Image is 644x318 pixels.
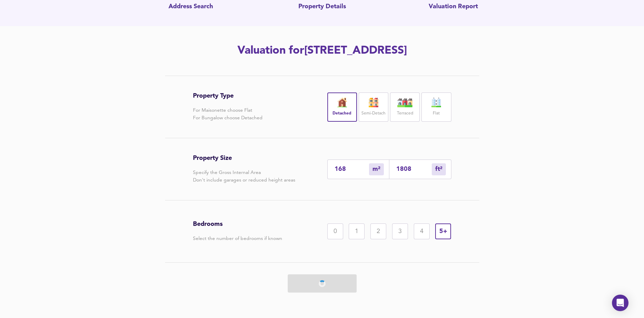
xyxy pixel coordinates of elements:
p: Property Details [298,2,346,11]
input: Sqft [396,165,432,173]
div: 4 [414,223,430,239]
label: Flat [433,109,440,118]
h3: Property Size [193,154,295,162]
div: Open Intercom Messenger [612,295,628,311]
p: For Maisonette choose Flat For Bungalow choose Detached [193,107,263,122]
div: Detached [327,92,357,122]
div: Terraced [390,92,420,122]
h2: Valuation for [STREET_ADDRESS] [127,43,517,58]
p: Valuation Report [429,2,478,11]
div: m² [432,163,446,175]
img: house-icon [396,98,413,107]
div: Flat [421,92,451,122]
div: 2 [370,223,386,239]
div: Semi-Detach [359,92,388,122]
div: 1 [349,223,365,239]
h3: Bedrooms [193,220,282,228]
p: Address Search [168,2,213,11]
label: Detached [333,109,351,118]
div: 5+ [435,223,451,239]
label: Semi-Detach [361,109,386,118]
div: m² [369,163,384,175]
p: Select the number of bedrooms if known [193,235,282,242]
img: flat-icon [428,98,445,107]
h3: Property Type [193,92,263,100]
div: 3 [392,223,408,239]
img: house-icon [334,98,351,107]
img: house-icon [365,98,382,107]
p: Specify the Gross Internal Area Don't include garages or reduced height areas [193,169,295,184]
input: Enter sqm [335,165,369,173]
label: Terraced [397,109,413,118]
div: 0 [327,223,343,239]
